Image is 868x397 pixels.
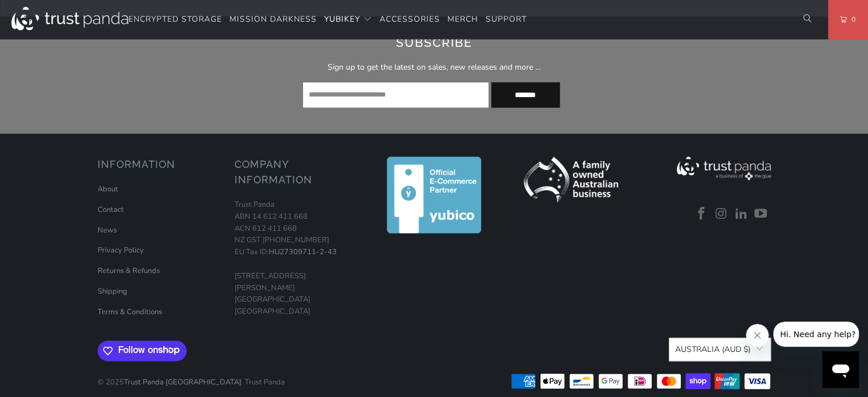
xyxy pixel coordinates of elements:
span: YubiKey [324,14,360,25]
span: Accessories [380,14,440,25]
a: Terms & Conditions [98,307,162,317]
iframe: 启动消息传送窗口的按钮 [822,351,859,388]
span: Encrypted Storage [128,14,222,25]
a: HU27309711-2-43 [269,247,337,257]
a: Trust Panda Australia on LinkedIn [733,207,750,222]
a: Mission Darkness [229,6,317,33]
a: Trust Panda Australia on Instagram [713,207,730,222]
span: Support [486,14,527,25]
img: Trust Panda Australia [11,7,128,30]
a: Privacy Policy [98,245,144,255]
a: Contact [98,204,124,215]
a: News [98,225,117,235]
a: Encrypted Storage [128,6,222,33]
span: Mission Darkness [229,14,317,25]
a: Trust Panda Australia on YouTube [753,207,770,222]
a: Merch [447,6,478,33]
summary: YubiKey [324,6,372,33]
h2: Subscribe [180,34,688,52]
p: © 2025 . Trust Panda [98,365,285,388]
a: Shipping [98,286,127,296]
iframe: 关闭消息 [746,324,769,347]
a: Trust Panda Australia on Facebook [693,207,710,222]
a: Trust Panda [GEOGRAPHIC_DATA] [124,377,241,387]
p: Trust Panda ABN 14 612 411 668 ACN 612 411 668 NZ GST [PHONE_NUMBER] EU Tax ID: [STREET_ADDRESS][... [235,199,360,318]
a: Accessories [380,6,440,33]
span: 0 [847,13,856,26]
button: Australia (AUD $) [669,338,770,361]
iframe: 来自公司的消息 [773,322,859,347]
span: Merch [447,14,478,25]
a: Returns & Refunds [98,266,160,276]
a: Support [486,6,527,33]
nav: Translation missing: en.navigation.header.main_nav [128,6,527,33]
p: Sign up to get the latest on sales, new releases and more … [180,61,688,74]
a: About [98,184,118,194]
